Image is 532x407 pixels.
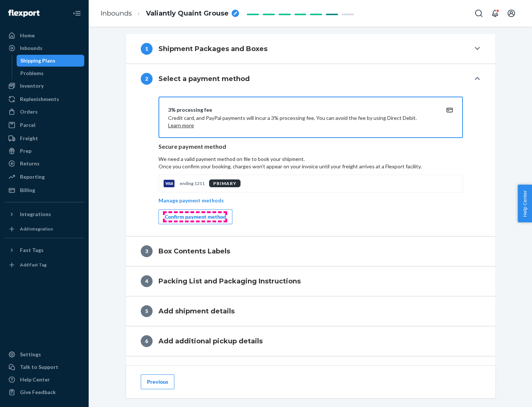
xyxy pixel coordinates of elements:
[126,64,495,94] button: 2Select a payment method
[158,142,463,151] p: Secure payment method
[20,160,40,167] div: Returns
[20,376,50,383] div: Help Center
[126,266,495,296] button: 4Packing List and Packaging Instructions
[20,135,38,142] div: Freight
[4,361,84,373] a: Talk to Support
[4,259,84,271] a: Add Fast Tag
[158,197,224,204] p: Manage payment methods
[4,349,84,360] a: Settings
[20,186,35,194] div: Billing
[20,70,44,77] div: Problems
[8,10,40,17] img: Flexport logo
[4,145,84,157] a: Prep
[168,122,194,129] button: Learn more
[141,275,153,287] div: 4
[4,171,84,183] a: Reporting
[20,121,35,129] div: Parcel
[141,305,153,317] div: 5
[4,80,84,92] a: Inventory
[20,82,44,90] div: Inventory
[158,276,301,286] h4: Packing List and Packaging Instructions
[141,245,153,257] div: 3
[126,356,495,386] button: 7Shipping Quote
[158,163,463,170] p: Once you confirm your booking, charges won't appear on your invoice until your freight arrives at...
[471,6,486,21] button: Open Search Box
[4,42,84,54] a: Inbounds
[4,158,84,169] a: Returns
[20,363,58,371] div: Talk to Support
[165,213,226,221] div: Confirm payment method
[20,147,31,155] div: Prep
[518,185,532,222] button: Help Center
[141,374,174,389] button: Previous
[158,209,232,224] button: Confirm payment method
[20,246,44,254] div: Fast Tags
[158,336,263,346] h4: Add additional pickup details
[4,244,84,256] button: Fast Tags
[209,179,241,187] div: PRIMARY
[20,262,47,268] div: Add Fast Tag
[17,67,85,79] a: Problems
[158,44,267,54] h4: Shipment Packages and Boxes
[146,9,229,18] span: Valiantly Quaint Grouse
[4,93,84,105] a: Replenishments
[17,55,85,67] a: Shipping Plans
[20,226,53,232] div: Add Integration
[95,3,245,24] ol: breadcrumbs
[20,44,42,52] div: Inbounds
[141,73,153,85] div: 2
[488,6,502,21] button: Open notifications
[504,6,519,21] button: Open account menu
[4,184,84,196] a: Billing
[20,32,35,39] div: Home
[158,246,230,256] h4: Box Contents Labels
[126,326,495,356] button: 6Add additional pickup details
[158,306,235,316] h4: Add shipment details
[180,180,205,186] p: ending 1211
[141,43,153,55] div: 1
[4,208,84,220] button: Integrations
[20,108,38,115] div: Orders
[126,296,495,326] button: 5Add shipment details
[126,34,495,64] button: 1Shipment Packages and Boxes
[4,30,84,41] a: Home
[4,223,84,235] a: Add Integration
[20,57,55,64] div: Shipping Plans
[168,114,436,129] p: Credit card, and PayPal payments will incur a 3% processing fee. You can avoid the fee by using D...
[20,351,41,358] div: Settings
[20,388,56,396] div: Give Feedback
[126,236,495,266] button: 3Box Contents Labels
[69,6,84,21] button: Close Navigation
[20,95,59,103] div: Replenishments
[4,132,84,144] a: Freight
[158,74,250,84] h4: Select a payment method
[20,173,45,181] div: Reporting
[100,9,132,17] a: Inbounds
[4,386,84,398] button: Give Feedback
[4,374,84,386] a: Help Center
[4,106,84,118] a: Orders
[158,155,463,170] p: We need a valid payment method on file to book your shipment.
[4,119,84,131] a: Parcel
[141,335,153,347] div: 6
[20,211,51,218] div: Integrations
[168,106,436,114] div: 3% processing fee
